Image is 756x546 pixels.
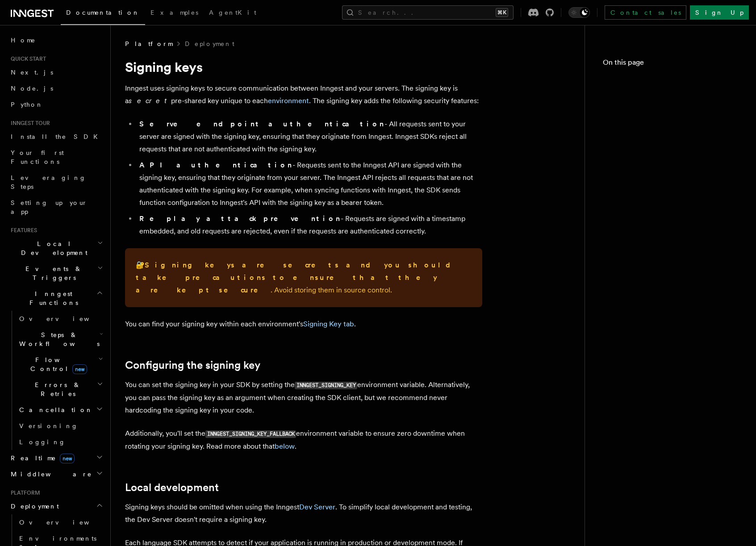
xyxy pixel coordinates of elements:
[7,498,105,514] button: Deployment
[295,382,357,389] code: INNGEST_SIGNING_KEY
[7,489,40,496] span: Platform
[11,36,36,45] span: Home
[16,327,105,352] button: Steps & Workflows
[303,320,354,328] a: Signing Key tab
[342,5,514,20] button: Search...⌘K
[139,120,384,128] strong: Serve endpoint authentication
[7,450,105,466] button: Realtimenew
[125,501,482,526] p: Signing keys should be omitted when using the Inngest . To simplify local development and testing...
[16,311,105,327] a: Overview
[139,161,292,169] strong: API authentication
[7,286,105,311] button: Inngest Functions
[7,32,105,48] a: Home
[16,434,105,450] a: Logging
[7,470,92,479] span: Middleware
[7,96,105,113] a: Python
[11,69,53,76] span: Next.js
[7,64,105,80] a: Next.js
[125,481,219,494] a: Local development
[209,9,256,16] span: AgentKit
[137,118,482,155] li: - All requests sent to your server are signed with the signing key, ensuring that they originate ...
[7,227,37,234] span: Features
[16,418,105,434] a: Versioning
[7,289,96,307] span: Inngest Functions
[268,96,309,105] a: environment
[11,85,53,92] span: Node.js
[66,9,140,16] span: Documentation
[11,199,88,215] span: Setting up your app
[19,519,111,526] span: Overview
[7,120,50,127] span: Inngest tour
[16,380,97,398] span: Errors & Retries
[568,7,590,18] button: Toggle dark mode
[139,214,341,223] strong: Replay attack prevention
[605,5,686,20] a: Contact sales
[7,239,97,257] span: Local Development
[16,405,93,414] span: Cancellation
[7,466,105,482] button: Middleware
[125,318,482,330] p: You can find your signing key within each environment's .
[16,377,105,402] button: Errors & Retries
[16,352,105,377] button: Flow Controlnew
[61,3,145,25] a: Documentation
[19,422,78,429] span: Versioning
[125,379,482,417] p: You can set the signing key in your SDK by setting the environment variable. Alternatively, you c...
[16,514,105,530] a: Overview
[7,195,105,220] a: Setting up your app
[137,159,482,209] li: - Requests sent to the Inngest API are signed with the signing key, ensuring that they originate ...
[137,213,482,238] li: - Requests are signed with a timestamp embedded, and old requests are rejected, even if the reque...
[136,259,472,296] p: 🔐 . Avoid storing them in source control.
[7,55,46,63] span: Quick start
[125,427,482,453] p: Additionally, you'll set the environment variable to ensure zero downtime when rotating your sign...
[7,264,97,282] span: Events & Triggers
[19,315,111,322] span: Overview
[125,359,260,371] a: Configuring the signing key
[185,39,234,48] a: Deployment
[16,330,100,348] span: Steps & Workflows
[145,3,204,24] a: Examples
[11,149,64,165] span: Your first Functions
[7,261,105,286] button: Events & Triggers
[204,3,262,24] a: AgentKit
[7,145,105,170] a: Your first Functions
[603,57,738,71] h4: On this page
[16,355,98,373] span: Flow Control
[275,442,295,450] a: below
[125,82,482,107] p: Inngest uses signing keys to secure communication between Inngest and your servers. The signing k...
[496,8,508,17] kbd: ⌘K
[11,174,86,190] span: Leveraging Steps
[16,402,105,418] button: Cancellation
[19,438,66,446] span: Logging
[7,502,59,511] span: Deployment
[129,96,171,105] em: secret
[11,133,103,140] span: Install the SDK
[7,129,105,145] a: Install the SDK
[125,59,482,75] h1: Signing keys
[299,503,335,511] a: Dev Server
[7,311,105,450] div: Inngest Functions
[150,9,198,16] span: Examples
[205,430,296,438] code: INNGEST_SIGNING_KEY_FALLBACK
[60,454,75,463] span: new
[125,39,172,48] span: Platform
[7,170,105,195] a: Leveraging Steps
[7,80,105,96] a: Node.js
[690,5,749,20] a: Sign Up
[11,101,43,108] span: Python
[136,261,458,294] strong: Signing keys are secrets and you should take precautions to ensure that they are kept secure
[7,454,75,463] span: Realtime
[72,364,87,374] span: new
[7,236,105,261] button: Local Development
